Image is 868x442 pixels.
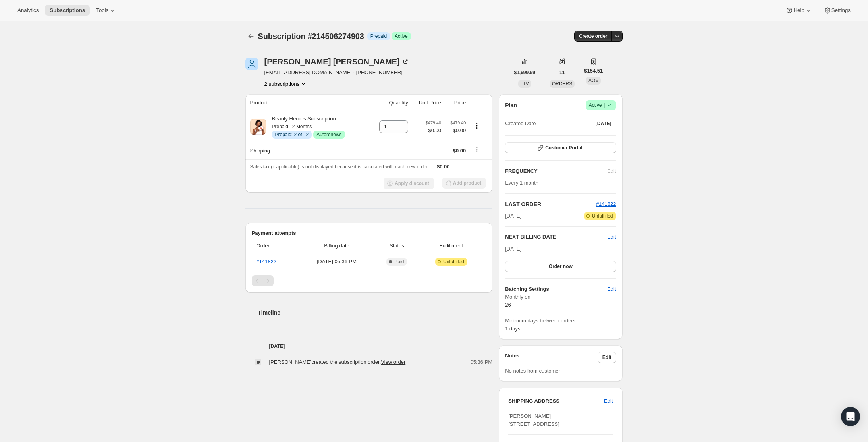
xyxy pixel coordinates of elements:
span: Edit [604,397,613,405]
div: Beauty Heroes Subscription [266,115,345,139]
span: | [604,102,605,108]
button: Product actions [471,122,483,130]
th: Unit Price [411,94,444,112]
div: Open Intercom Messenger [841,407,860,426]
span: Devon Amelia Stubbs [245,58,258,70]
span: Unfulfilled [592,213,613,219]
span: Every 1 month [505,180,538,186]
button: Edit [607,233,616,241]
th: Quantity [369,94,410,112]
span: [DATE] [596,120,611,127]
span: Edit [607,285,616,293]
button: Edit [602,283,621,295]
span: Minimum days between orders [505,317,616,325]
th: Shipping [245,142,370,159]
span: Active [589,101,613,109]
span: Create order [579,33,607,39]
th: Order [252,237,299,255]
span: No notes from customer [505,368,560,374]
a: #141822 [257,259,277,264]
span: [DATE] · 05:36 PM [301,258,372,266]
span: Customer Portal [545,145,582,151]
button: #141822 [596,200,616,208]
span: LTV [521,81,529,87]
span: AOV [588,78,598,83]
nav: Pagination [252,275,486,286]
button: Subscriptions [45,5,90,16]
span: 26 [505,302,511,308]
button: Analytics [13,5,43,16]
button: Edit [599,395,617,407]
th: Product [245,94,370,112]
h2: LAST ORDER [505,200,596,208]
span: Billing date [301,242,372,250]
span: Order now [549,263,573,270]
h2: Timeline [258,309,493,317]
span: Fulfillment [421,242,481,250]
button: Tools [91,5,121,16]
span: Prepaid: 2 of 12 [275,131,309,138]
h3: Notes [505,352,598,363]
small: $479.40 [426,120,441,125]
span: Monthly on [505,293,616,301]
span: [DATE] [505,212,521,220]
h2: Payment attempts [252,229,486,237]
a: View order [381,359,405,365]
button: Settings [819,5,855,16]
span: Prepaid [370,33,387,39]
span: Edit [602,354,611,361]
button: Product actions [264,80,308,88]
span: $154.51 [584,67,603,75]
span: $0.00 [437,164,450,170]
h6: Batching Settings [505,285,607,293]
button: Edit [598,352,616,363]
small: Prepaid 12 Months [272,124,312,129]
button: Subscriptions [245,31,257,42]
span: [EMAIL_ADDRESS][DOMAIN_NAME] · [PHONE_NUMBER] [264,69,409,77]
button: Create order [574,31,612,42]
span: $0.00 [453,148,466,154]
th: Price [444,94,468,112]
span: Settings [831,7,851,14]
span: Help [793,7,804,14]
button: Help [781,5,817,16]
span: Autorenews [316,131,341,138]
h2: FREQUENCY [505,167,607,175]
span: [PERSON_NAME] [STREET_ADDRESS] [508,413,559,427]
img: product img [250,119,266,135]
span: Unfulfilled [443,259,464,265]
button: Customer Portal [505,142,616,153]
button: Order now [505,261,616,272]
span: Sales tax (if applicable) is not displayed because it is calculated with each new order. [250,164,429,170]
span: [PERSON_NAME] created the subscription order. [269,359,406,365]
h4: [DATE] [245,342,493,350]
span: 05:36 PM [471,358,493,366]
span: ORDERS [552,81,572,87]
span: [DATE] [505,246,521,252]
span: Paid [394,259,404,265]
span: Active [395,33,408,39]
span: $1,699.59 [514,69,535,76]
small: $479.40 [450,120,466,125]
button: $1,699.59 [509,67,540,78]
span: 1 days [505,326,520,332]
span: Subscriptions [50,7,85,14]
span: $0.00 [426,127,441,135]
span: $0.00 [446,127,466,135]
h3: SHIPPING ADDRESS [508,397,604,405]
button: Shipping actions [471,145,483,154]
span: Status [377,242,416,250]
span: 11 [559,69,565,76]
a: #141822 [596,201,616,207]
button: [DATE] [591,118,616,129]
h2: NEXT BILLING DATE [505,233,607,241]
span: Analytics [17,7,39,14]
span: Subscription #214506274903 [258,32,364,41]
button: 11 [555,67,569,78]
div: [PERSON_NAME] [PERSON_NAME] [264,58,409,66]
span: Tools [96,7,108,14]
h2: Plan [505,101,517,109]
span: Created Date [505,120,536,127]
